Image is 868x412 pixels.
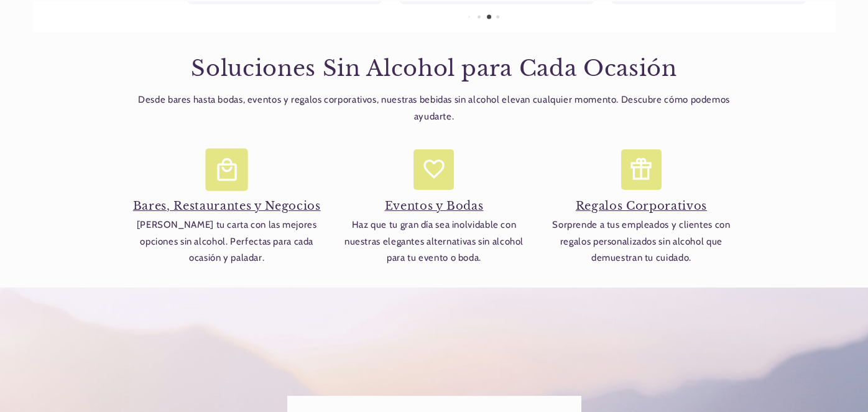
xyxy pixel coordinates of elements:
[336,199,531,213] h4: Eventos y Bodas
[336,172,531,266] a: Eventos y Bodas Haz que tu gran día sea inolvidable con nuestras elegantes alternativas sin alcoh...
[129,54,739,82] h2: Soluciones Sin Alcohol para Cada Ocasión
[129,217,324,266] p: [PERSON_NAME] tu carta con las mejores opciones sin alcohol. Perfectas para cada ocasión y paladar.
[336,217,531,266] p: Haz que tu gran día sea inolvidable con nuestras elegantes alternativas sin alcohol para tu event...
[544,217,739,266] p: Sorprende a tus empleados y clientes con regalos personalizados sin alcohol que demuestran tu cui...
[544,172,739,266] a: Regalos Corporativos Sorprende a tus empleados y clientes con regalos personalizados sin alcohol ...
[544,199,739,213] h4: Regalos Corporativos
[129,91,739,124] p: Desde bares hasta bodas, eventos y regalos corporativos, nuestras bebidas sin alcohol elevan cual...
[129,172,324,266] a: Bares, Restaurantes y Negocios [PERSON_NAME] tu carta con las mejores opciones sin alcohol. Perfe...
[129,199,324,213] h4: Bares, Restaurantes y Negocios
